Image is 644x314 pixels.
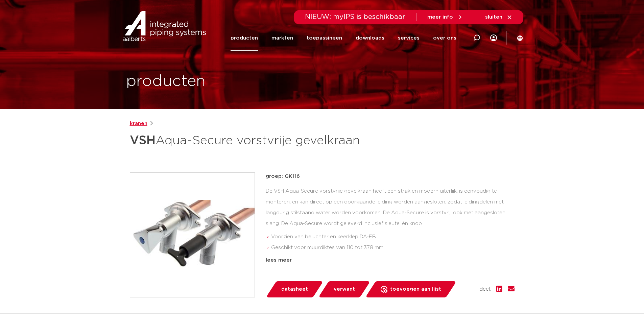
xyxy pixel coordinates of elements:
[271,232,515,242] li: Voorzien van beluchter en keerklep DA-EB
[390,284,441,295] span: toevoegen aan lijst
[266,281,323,297] a: datasheet
[305,14,405,20] span: NIEUW: myIPS is beschikbaar
[427,15,453,20] span: meer info
[398,25,420,51] a: services
[231,25,456,51] nav: Menu
[271,25,293,51] a: markten
[266,256,515,264] div: lees meer
[130,135,156,147] strong: VSH
[130,173,255,297] img: Product Image for VSH Aqua-Secure vorstvrije gevelkraan
[126,71,206,92] h1: producten
[231,25,258,51] a: producten
[334,284,355,295] span: verwant
[485,15,502,20] span: sluiten
[485,14,512,20] a: sluiten
[266,172,515,180] p: groep: GK116
[427,14,463,20] a: meer info
[307,25,342,51] a: toepassingen
[318,281,370,297] a: verwant
[479,285,491,293] span: deel:
[271,242,515,253] li: Geschikt voor muurdiktes van 110 tot 378 mm
[433,25,456,51] a: over ons
[266,186,515,253] div: De VSH Aqua-Secure vorstvrije gevelkraan heeft een strak en modern uiterlijk, is eenvoudig te mon...
[356,25,384,51] a: downloads
[130,130,384,151] h1: Aqua-Secure vorstvrije gevelkraan
[130,120,147,128] a: kranen
[281,284,308,295] span: datasheet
